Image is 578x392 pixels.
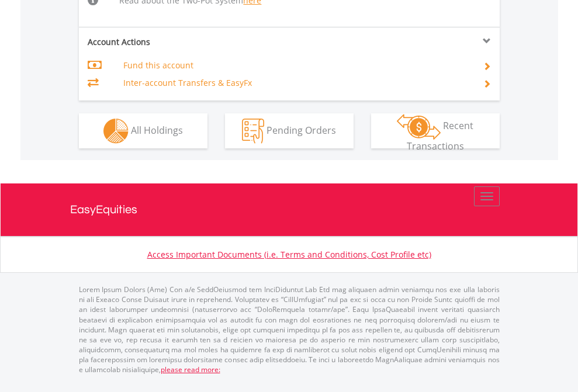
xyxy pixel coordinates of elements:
img: transactions-zar-wht.png [397,114,441,140]
td: Fund this account [123,57,469,74]
td: Inter-account Transfers & EasyFx [123,74,469,92]
span: All Holdings [131,123,183,136]
div: Account Actions [79,36,289,48]
p: Lorem Ipsum Dolors (Ame) Con a/e SeddOeiusmod tem InciDiduntut Lab Etd mag aliquaen admin veniamq... [79,285,500,374]
a: EasyEquities [70,183,508,236]
img: pending_instructions-wht.png [242,119,264,144]
button: Pending Orders [225,113,354,148]
a: Access Important Documents (i.e. Terms and Conditions, Cost Profile etc) [147,249,431,260]
a: please read more: [161,365,220,374]
button: Recent Transactions [371,113,500,148]
button: All Holdings [79,113,207,148]
img: holdings-wht.png [103,119,129,144]
span: Pending Orders [266,123,336,136]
